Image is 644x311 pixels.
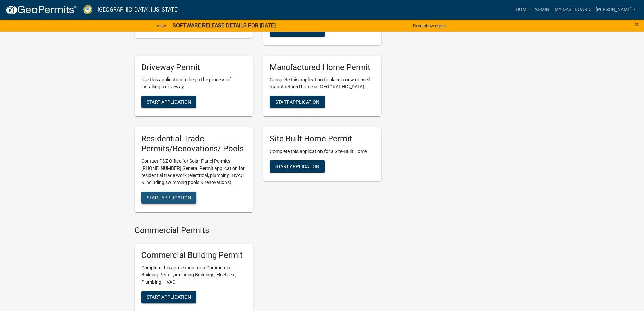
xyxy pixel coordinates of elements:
[141,192,196,204] button: Start Application
[141,250,246,260] h5: Commercial Building Permit
[275,99,319,105] span: Start Application
[141,96,196,108] button: Start Application
[98,4,179,16] a: [GEOGRAPHIC_DATA], [US_STATE]
[141,291,196,303] button: Start Application
[154,20,169,31] a: View
[635,20,639,28] button: Close
[593,3,639,16] a: [PERSON_NAME]
[270,63,375,72] h5: Manufactured Home Permit
[270,134,375,144] h5: Site Built Home Permit
[141,63,246,72] h5: Driveway Permit
[270,76,375,90] p: Complete this application to place a new or used manufactured home in [GEOGRAPHIC_DATA]
[135,226,381,236] h4: Commercial Permits
[141,264,246,286] p: Complete this application for a Commercial Building Permit, including Buildings, Electrical, Plum...
[141,158,246,186] p: Contact P&Z Office for Solar Panel Permits- [PHONE_NUMBER] General Permit application for residen...
[513,3,532,16] a: Home
[270,24,325,37] button: Start Application
[83,5,92,14] img: Crawford County, Georgia
[147,294,191,299] span: Start Application
[141,76,246,90] p: Use this application to begin the process of installing a driveway
[147,195,191,200] span: Start Application
[532,3,552,16] a: Admin
[410,20,448,31] button: Don't show again
[141,134,246,154] h5: Residential Trade Permits/Renovations/ Pools
[147,99,191,105] span: Start Application
[552,3,593,16] a: My Dashboard
[173,22,276,29] strong: SOFTWARE RELEASE DETAILS FOR [DATE]
[635,20,639,29] span: ×
[270,148,375,155] p: Complete this application for a Site-Built Home
[275,164,319,169] span: Start Application
[270,160,325,173] button: Start Application
[270,96,325,108] button: Start Application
